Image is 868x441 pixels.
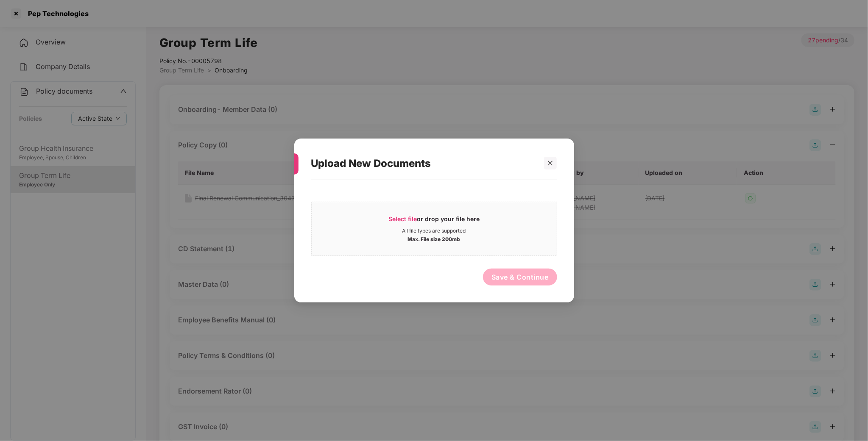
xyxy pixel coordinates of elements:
[547,160,553,166] span: close
[402,227,466,234] div: All file types are supported
[388,215,480,227] div: or drop your file here
[483,269,557,286] button: Save & Continue
[312,208,557,249] span: Select fileor drop your file hereAll file types are supportedMax. File size 200mb
[388,215,417,222] span: Select file
[408,234,461,243] div: Max. File size 200mb
[311,147,537,180] div: Upload New Documents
